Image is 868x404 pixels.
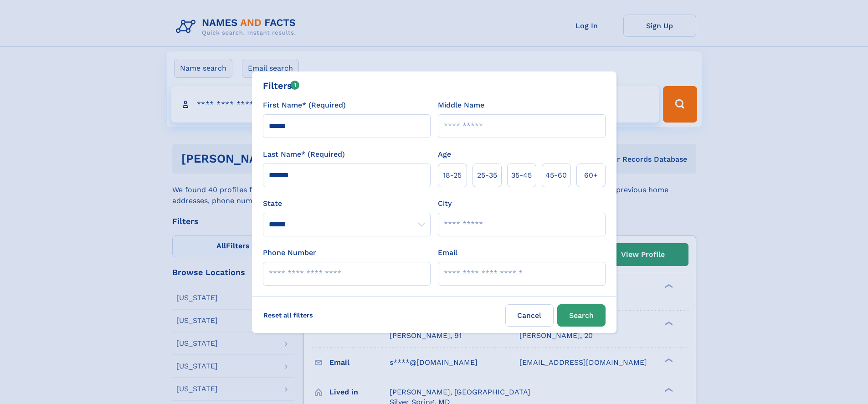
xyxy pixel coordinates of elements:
label: Middle Name [438,100,484,111]
span: 45‑60 [545,170,567,181]
label: First Name* (Required) [263,100,346,111]
span: 25‑35 [477,170,497,181]
span: 60+ [584,170,598,181]
button: Search [557,304,606,327]
span: 18‑25 [443,170,462,181]
label: Age [438,149,451,160]
label: Last Name* (Required) [263,149,345,160]
label: State [263,198,431,209]
label: Email [438,247,457,258]
div: Filters [263,79,300,92]
label: City [438,198,452,209]
label: Cancel [505,304,554,327]
label: Reset all filters [257,304,319,326]
span: 35‑45 [511,170,532,181]
label: Phone Number [263,247,316,258]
